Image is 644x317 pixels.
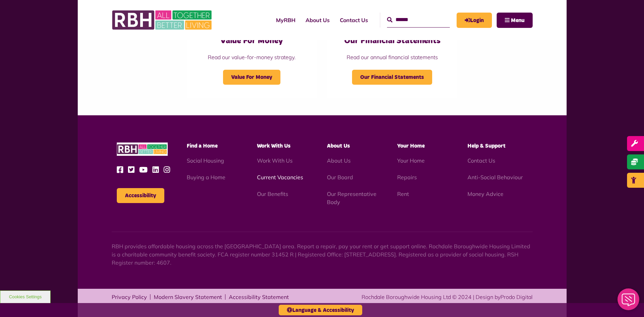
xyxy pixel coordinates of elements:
a: Repairs [397,174,417,181]
p: Read our value-for-money strategy. [200,53,303,61]
span: Menu [511,18,525,23]
p: RBH provides affordable housing across the [GEOGRAPHIC_DATA] area. Report a repair, pay your rent... [112,242,533,267]
a: Social Housing - open in a new tab [187,157,224,164]
a: Money Advice [467,190,503,197]
span: Find a Home [187,143,218,149]
a: MyRBH [271,11,300,29]
button: Language & Accessibility [279,305,362,315]
a: Prodo Digital - open in a new tab [500,294,533,300]
a: About Us [300,11,335,29]
a: Our Representative Body [327,190,376,205]
a: Your Home [397,157,425,164]
img: RBH [112,7,214,33]
a: Contact Us [467,157,495,164]
a: Buying a Home [187,174,225,181]
h3: Our Financial Statements [341,36,444,46]
span: Our Financial Statements [352,70,432,85]
a: Privacy Policy [112,294,147,300]
a: Our Board [327,174,353,181]
a: Rent [397,190,409,197]
span: Work With Us [257,143,291,149]
a: Modern Slavery Statement - open in a new tab [154,294,222,300]
span: Help & Support [467,143,505,149]
span: Value For Money [223,70,280,85]
button: Navigation [497,13,533,28]
a: Anti-Social Behaviour [467,174,523,181]
input: Search [387,13,450,27]
button: Accessibility [117,188,164,203]
span: Your Home [397,143,425,149]
h3: Value For Money [200,36,303,46]
div: Rochdale Boroughwide Housing Ltd © 2024 | Design by [362,293,533,301]
a: Our Benefits [257,190,288,197]
a: Current Vacancies [257,174,303,181]
a: About Us [327,157,351,164]
a: Work With Us [257,157,293,164]
iframe: Netcall Web Assistant for live chat [613,286,644,317]
a: Contact Us [335,11,373,29]
a: Accessibility Statement [229,294,289,300]
a: MyRBH [457,13,492,28]
span: About Us [327,143,350,149]
p: Read our annual financial statements [341,53,444,61]
img: RBH [117,143,168,156]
